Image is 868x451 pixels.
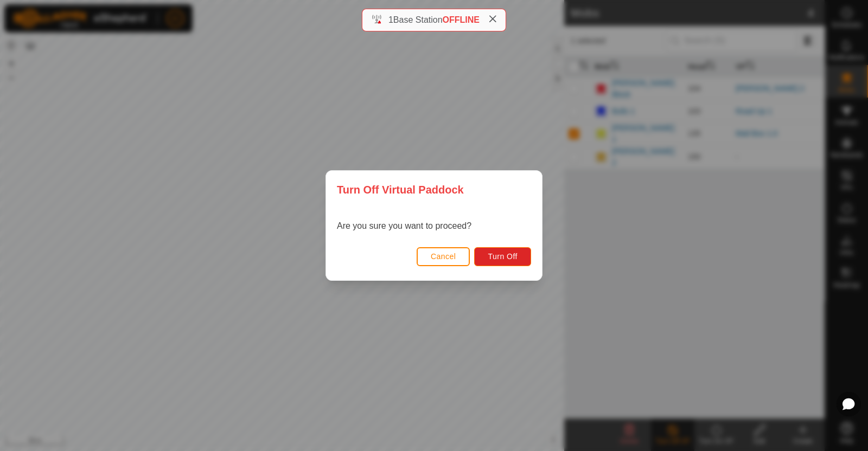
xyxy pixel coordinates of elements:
span: OFFLINE [443,15,480,24]
button: Turn Off [474,247,531,266]
span: Turn Off Virtual Paddock [337,182,464,198]
span: 1 [388,15,393,24]
span: Turn Off [488,252,518,261]
button: Cancel [417,247,470,266]
span: Cancel [431,252,456,261]
p: Are you sure you want to proceed? [337,220,471,233]
span: Base Station [393,15,443,24]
